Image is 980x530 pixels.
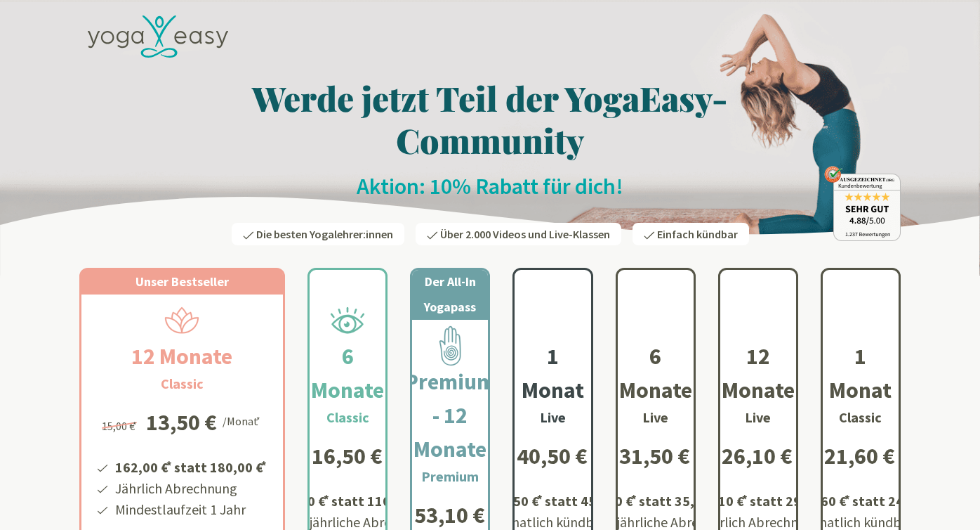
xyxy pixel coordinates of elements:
[421,466,479,487] h3: Premium
[491,488,632,512] li: 40,50 € statt 45,00 €
[824,445,895,467] div: 21,60 €
[824,166,901,241] img: ausgezeichnet_badge.png
[585,488,743,512] li: 31,50 € statt 35,00 €
[424,273,476,315] span: Der All-In Yogapass
[98,340,266,373] h2: 12 Monate
[277,340,418,407] h2: 6 Monate
[488,340,618,407] h2: 1 Monat
[722,445,793,467] div: 26,10 €
[161,373,204,394] h3: Classic
[517,445,588,467] div: 40,50 €
[414,504,485,526] div: 53,10 €
[278,488,435,512] li: 99,00 € statt 110,00 €
[371,365,529,466] h2: Premium - 12 Monate
[102,419,139,433] span: 15,00 €
[619,445,690,467] div: 31,50 €
[585,340,726,407] h2: 6 Monate
[688,340,828,407] h2: 12 Monate
[113,454,269,478] li: 162,00 € statt 180,00 €
[113,499,269,520] li: Mindestlaufzeit 1 Jahr
[657,227,738,241] span: Einfach kündbar
[223,411,263,429] div: /Monat
[113,478,269,499] li: Jährlich Abrechnung
[312,445,383,467] div: 16,50 €
[795,340,925,407] h2: 1 Monat
[79,77,901,161] h1: Werde jetzt Teil der YogaEasy-Community
[540,407,566,428] h3: Live
[326,407,369,428] h3: Classic
[696,488,837,512] li: 26,10 € statt 29,00 €
[146,411,217,434] div: 13,50 €
[745,407,771,428] h3: Live
[799,488,939,512] li: 21,60 € statt 24,00 €
[256,227,393,241] span: Die besten Yogalehrer:innen
[135,273,229,290] span: Unser Bestseller
[839,407,882,428] h3: Classic
[642,407,668,428] h3: Live
[440,227,610,241] span: Über 2.000 Videos und Live-Klassen
[79,172,901,200] h2: Aktion: 10% Rabatt für dich!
